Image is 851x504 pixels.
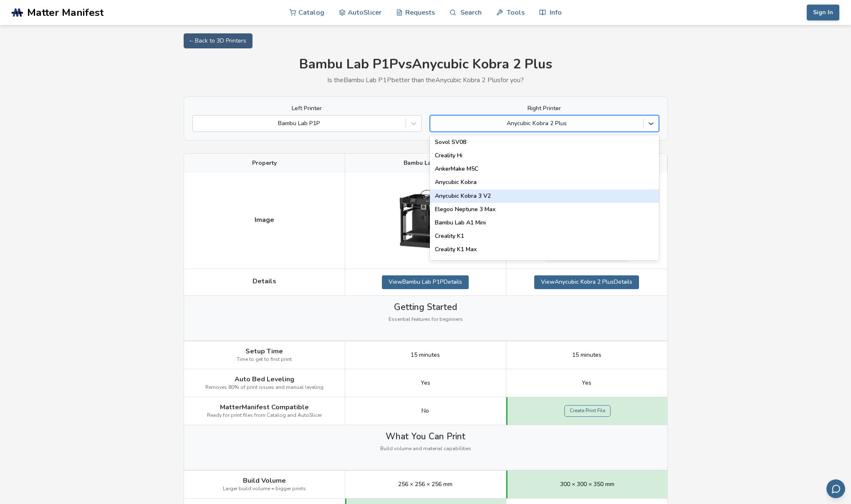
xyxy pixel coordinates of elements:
[389,317,463,323] span: Essential features for beginners
[421,380,430,386] span: Yes
[394,302,457,312] span: Getting Started
[534,275,639,289] a: ViewAnycubic Kobra 2 PlusDetails
[430,176,659,189] div: Anycubic Kobra
[243,477,286,484] span: Build Volume
[807,5,839,20] button: Sign In
[430,256,659,270] div: Creality K1C
[205,385,323,391] span: Removes 80% of print issues and manual leveling
[197,120,199,127] input: Bambu Lab P1P
[430,203,659,216] div: Elegoo Neptune 3 Max
[237,357,292,363] span: Time to get to first print
[430,216,659,229] div: Bambu Lab A1 Mini
[434,120,436,127] input: Anycubic Kobra 2 PlusSovol SV07AnkerMake M5Anycubic I3 MegaAnycubic I3 Mega SAnycubic Kobra 2 Max...
[255,216,274,224] span: Image
[572,352,601,358] span: 15 minutes
[184,33,253,48] a: ← Back to 3D Printers
[582,380,591,386] span: Yes
[223,486,306,492] span: Larger build volume = bigger prints
[382,275,469,289] a: ViewBambu Lab P1PDetails
[826,479,845,498] button: Send feedback via email
[398,481,452,488] span: 256 × 256 × 256 mm
[245,348,283,355] span: Setup Time
[430,243,659,256] div: Creality K1 Max
[192,105,422,112] label: Left Printer
[184,57,668,72] h1: Bambu Lab P1P vs Anycubic Kobra 2 Plus
[384,179,467,262] img: Bambu Lab P1P
[27,7,104,18] span: Matter Manifest
[220,403,309,411] span: MatterManifest Compatible
[560,481,614,488] span: 300 × 300 × 350 mm
[252,160,277,166] span: Property
[430,136,659,149] div: Sovol SV08
[430,149,659,162] div: Creality Hi
[430,105,659,112] label: Right Printer
[430,229,659,243] div: Creality K1
[422,408,429,414] span: No
[386,431,465,441] span: What You Can Print
[184,76,668,84] p: Is the Bambu Lab P1P better than the Anycubic Kobra 2 Plus for you?
[235,375,294,383] span: Auto Bed Leveling
[253,277,276,285] span: Details
[411,352,440,358] span: 15 minutes
[430,162,659,176] div: AnkerMake M5C
[564,405,611,417] a: Create Print File
[404,160,447,166] span: Bambu Lab P1P
[430,189,659,203] div: Anycubic Kobra 3 V2
[207,413,322,418] span: Ready for print files from Catalog and AutoSlicer
[380,446,471,452] span: Build volume and material capabilities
